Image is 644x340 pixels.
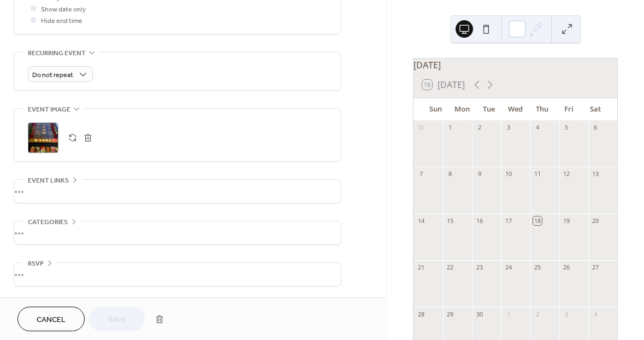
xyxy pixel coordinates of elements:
[529,98,556,120] div: Thu
[32,69,73,81] span: Do not repeat
[28,175,69,186] span: Event links
[475,310,483,318] div: 30
[504,124,512,132] div: 3
[37,314,66,326] span: Cancel
[14,180,341,203] div: •••
[592,263,600,272] div: 27
[504,263,512,272] div: 24
[446,263,454,272] div: 22
[417,310,425,318] div: 28
[446,124,454,132] div: 1
[563,216,571,225] div: 19
[413,58,617,72] div: [DATE]
[475,124,483,132] div: 2
[28,48,86,59] span: Recurring event
[14,263,341,286] div: •••
[475,216,483,225] div: 16
[504,216,512,225] div: 17
[563,263,571,272] div: 26
[476,98,503,120] div: Tue
[28,258,44,269] span: RSVP
[533,170,541,178] div: 11
[28,122,58,153] div: ;
[533,310,541,318] div: 2
[563,170,571,178] div: 12
[449,98,476,120] div: Mon
[417,124,425,132] div: 31
[592,310,600,318] div: 4
[446,310,454,318] div: 29
[563,310,571,318] div: 3
[17,307,85,331] button: Cancel
[14,221,341,244] div: •••
[504,170,512,178] div: 10
[592,170,600,178] div: 13
[28,216,68,228] span: Categories
[592,216,600,225] div: 20
[592,124,600,132] div: 6
[446,216,454,225] div: 15
[417,170,425,178] div: 7
[533,124,541,132] div: 4
[502,98,529,120] div: Wed
[417,263,425,272] div: 21
[41,15,82,27] span: Hide end time
[563,124,571,132] div: 5
[582,98,608,120] div: Sat
[417,216,425,225] div: 14
[446,170,454,178] div: 8
[475,263,483,272] div: 23
[504,310,512,318] div: 1
[556,98,582,120] div: Fri
[41,4,86,15] span: Show date only
[533,216,541,225] div: 18
[533,263,541,272] div: 25
[475,170,483,178] div: 9
[28,104,70,115] span: Event image
[422,98,449,120] div: Sun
